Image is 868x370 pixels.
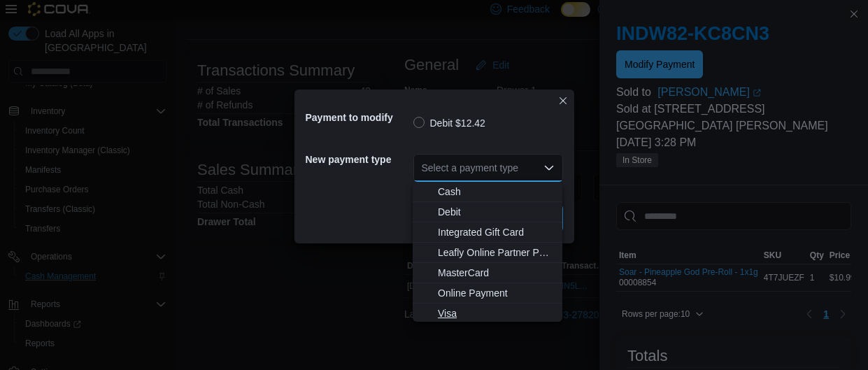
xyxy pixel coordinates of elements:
[438,225,554,239] span: Integrated Gift Card
[413,263,562,283] button: MasterCard
[413,182,562,202] button: Cash
[543,162,555,173] button: Close list of options
[413,304,562,324] button: Visa
[422,159,423,176] input: Accessible screen reader label
[306,104,411,131] h5: Payment to modify
[438,185,554,199] span: Cash
[438,205,554,219] span: Debit
[413,182,562,324] div: Choose from the following options
[413,222,562,243] button: Integrated Gift Card
[555,92,571,109] button: Closes this modal window
[438,246,554,259] span: Leafly Online Partner Payment
[438,266,554,280] span: MasterCard
[413,202,562,222] button: Debit
[413,243,562,263] button: Leafly Online Partner Payment
[438,306,554,320] span: Visa
[413,115,485,131] label: Debit $12.42
[413,283,562,304] button: Online Payment
[438,286,554,300] span: Online Payment
[306,145,411,173] h5: New payment type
